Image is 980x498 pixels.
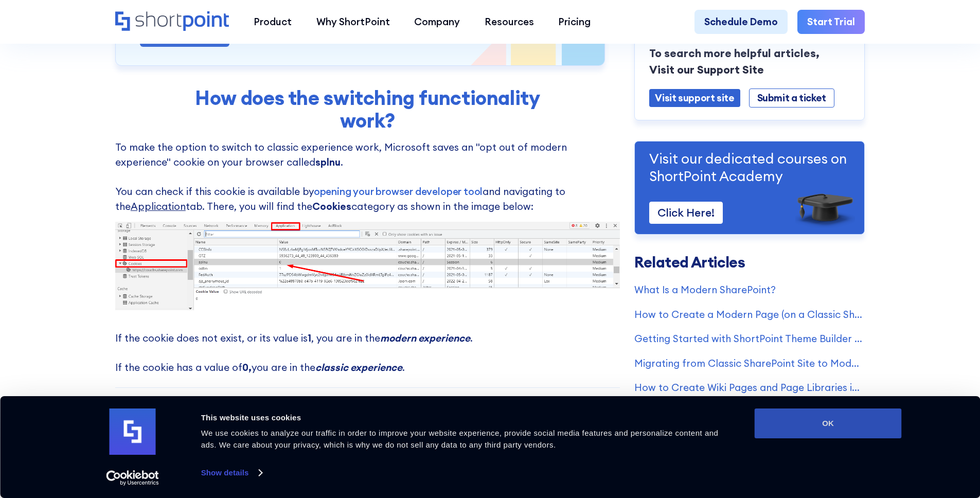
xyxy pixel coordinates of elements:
p: To search more helpful articles, Visit our Support Site [649,45,850,78]
a: Click Here! [649,201,723,223]
img: logo [110,408,156,455]
a: What Is a Modern SharePoint? [634,282,865,297]
strong: Cookies [312,200,351,212]
h3: Related Articles [634,255,865,270]
p: Visit our dedicated courses on ShortPoint Academy [649,149,850,185]
a: Company [402,10,472,34]
em: classic experience [315,361,402,373]
a: How to Create a Modern Page (on a Classic SharePoint Site) [634,307,865,322]
a: Migrating from Classic SharePoint Site to Modern SharePoint Site (SharePoint Online) [634,355,865,370]
a: Visit support site [649,88,740,106]
strong: 0, [242,361,252,373]
a: Getting Started with ShortPoint Theme Builder - Classic SharePoint Sites (Part 1) [634,331,865,346]
div: This website uses cookies [201,412,732,424]
a: Why ShortPoint [304,10,402,34]
a: Pricing [546,10,603,34]
strong: 1 [308,332,311,344]
button: OK [755,408,902,438]
a: How to Create Wiki Pages and Page Libraries in SharePoint [634,380,865,395]
strong: splnu [315,156,341,168]
em: modern experience [380,332,470,344]
span: Application [131,200,186,212]
a: Resources [472,10,546,34]
div: Pricing [558,14,591,29]
a: Start Trial [797,10,865,34]
h2: How does the switching functionality work? [174,86,560,132]
a: Product [241,10,304,34]
div: Company [414,14,460,29]
a: Submit a ticket [749,88,834,107]
a: opening your browser developer tool [314,185,483,198]
div: Resources [485,14,534,29]
a: Show details [201,465,262,481]
a: Usercentrics Cookiebot - opens in a new window [87,470,177,486]
p: To make the option to switch to classic experience work, Microsoft saves an "opt out of modern ex... [115,140,620,214]
div: Why ShortPoint [316,14,390,29]
p: If the cookie does not exist, or its value is , you are in the . If the cookie has a value of you... [115,331,620,375]
a: Schedule Demo [694,10,788,34]
a: Home [115,11,229,32]
iframe: Chat Widget [795,379,980,498]
div: Product [254,14,292,29]
span: We use cookies to analyze our traffic in order to improve your website experience, provide social... [201,429,719,449]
